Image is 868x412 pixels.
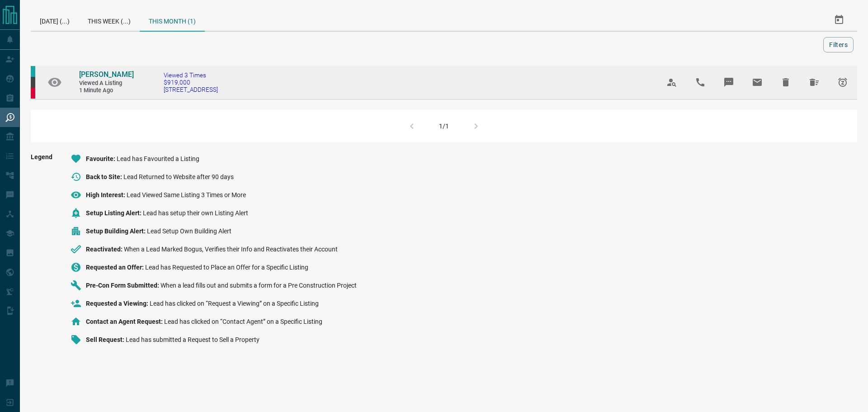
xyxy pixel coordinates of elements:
[86,282,160,289] span: Pre-Con Form Submitted
[832,71,854,93] span: Snooze
[86,318,164,325] span: Contact an Agent Request
[31,77,35,88] div: mrloft.ca
[79,70,133,80] a: [PERSON_NAME]
[79,70,134,79] span: [PERSON_NAME]
[86,336,126,343] span: Sell Request
[79,87,133,95] span: 1 minute ago
[86,264,145,271] span: Requested an Offer
[31,66,35,77] div: condos.ca
[79,9,140,31] div: This Week (...)
[164,71,218,93] a: Viewed 3 Times$919,000[STREET_ADDRESS]
[145,264,308,271] span: Lead has Requested to Place an Offer for a Specific Listing
[127,191,246,199] span: Lead Viewed Same Listing 3 Times or More
[124,246,338,253] span: When a Lead Marked Bogus, Verifies their Info and Reactivates their Account
[746,71,768,93] span: Email
[718,71,740,93] span: Message
[828,9,850,31] button: Select Date Range
[31,9,79,31] div: [DATE] (...)
[86,173,123,180] span: Back to Site
[164,86,218,93] span: [STREET_ADDRESS]
[164,318,322,325] span: Lead has clicked on “Contact Agent” on a Specific Listing
[823,37,854,52] button: Filters
[86,300,150,307] span: Requested a Viewing
[150,300,319,307] span: Lead has clicked on “Request a Viewing” on a Specific Listing
[117,155,199,162] span: Lead has Favourited a Listing
[661,71,683,93] span: View Profile
[86,227,147,235] span: Setup Building Alert
[31,153,52,352] span: Legend
[86,246,124,253] span: Reactivated
[164,71,218,79] span: Viewed 3 Times
[164,79,218,86] span: $919,000
[160,282,357,289] span: When a lead fills out and submits a form for a Pre Construction Project
[775,71,797,93] span: Hide
[79,80,133,87] span: Viewed a Listing
[143,209,248,217] span: Lead has setup their own Listing Alert
[147,227,231,235] span: Lead Setup Own Building Alert
[126,336,259,343] span: Lead has submitted a Request to Sell a Property
[86,155,117,162] span: Favourite
[140,9,205,32] div: This Month (1)
[803,71,825,93] span: Hide All from Kim Hayes
[439,123,449,130] div: 1/1
[86,191,127,199] span: High Interest
[86,209,143,217] span: Setup Listing Alert
[689,71,711,93] span: Call
[123,173,234,180] span: Lead Returned to Website after 90 days
[31,88,35,99] div: property.ca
